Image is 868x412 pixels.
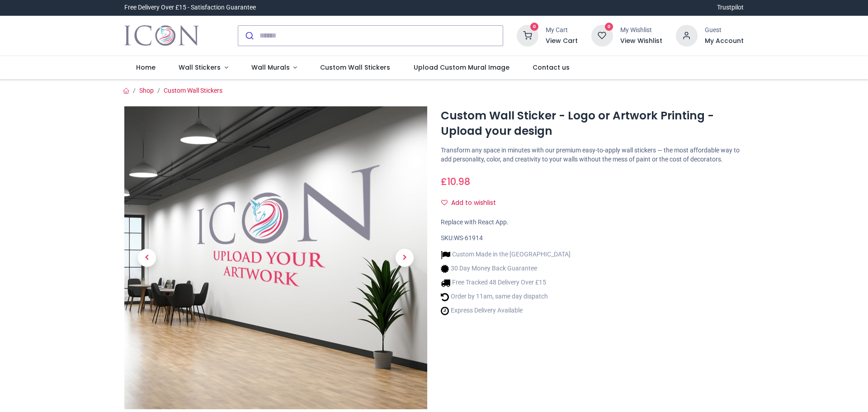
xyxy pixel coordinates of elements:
span: Next [396,249,414,267]
a: Trustpilot [717,3,744,12]
p: Transform any space in minutes with our premium easy-to-apply wall stickers — the most affordable... [441,146,744,164]
a: 0 [591,31,613,38]
sup: 0 [530,23,539,31]
span: Wall Stickers [179,63,221,72]
div: My Cart [546,26,578,35]
a: View Wishlist [620,37,662,46]
a: Wall Stickers [167,56,240,80]
li: Free Tracked 48 Delivery Over £15 [441,278,571,288]
img: Custom Wall Sticker - Logo or Artwork Printing - Upload your design [124,106,427,409]
a: 0 [517,31,538,38]
span: Contact us [533,63,570,72]
span: Previous [138,249,156,267]
div: Replace with React App. [441,218,744,227]
li: 30 Day Money Back Guarantee [441,264,571,274]
span: 10.98 [447,175,470,188]
a: View Cart [546,37,578,46]
span: Home [136,63,156,72]
button: Add to wishlistAdd to wishlist [441,195,504,211]
a: Previous [124,152,170,364]
span: WS-61914 [454,234,483,242]
span: Custom Wall Stickers [320,63,390,72]
span: Wall Murals [251,63,290,72]
sup: 0 [605,23,613,31]
h1: Custom Wall Sticker - Logo or Artwork Printing - Upload your design [441,108,744,139]
a: Shop [139,87,154,94]
img: Icon Wall Stickers [124,23,199,48]
a: Wall Murals [240,56,309,80]
div: Free Delivery Over £15 - Satisfaction Guarantee [124,3,256,12]
div: My Wishlist [620,26,662,35]
span: £ [441,175,470,188]
a: Next [382,152,427,364]
a: Logo of Icon Wall Stickers [124,23,199,48]
div: SKU: [441,234,744,243]
li: Express Delivery Available [441,306,571,316]
button: Submit [238,26,259,46]
li: Custom Made in the [GEOGRAPHIC_DATA] [441,250,571,260]
div: Guest [705,26,744,35]
i: Add to wishlist [441,199,448,206]
a: Custom Wall Stickers [164,87,222,94]
span: Upload Custom Mural Image [414,63,509,72]
li: Order by 11am, same day dispatch [441,292,571,302]
a: My Account [705,37,744,46]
